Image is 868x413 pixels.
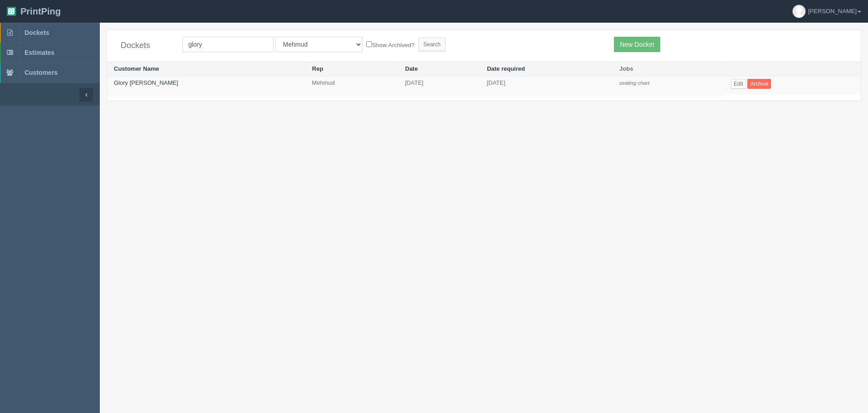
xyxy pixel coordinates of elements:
td: [DATE] [398,76,480,95]
td: Mehmud [305,76,398,95]
a: Date required [487,65,525,72]
a: Glory [PERSON_NAME] [114,79,178,86]
span: Estimates [25,49,54,56]
a: Archive [747,79,771,89]
h4: Dockets [121,41,169,50]
a: New Docket [614,37,660,52]
i: seating chart [619,80,650,86]
input: Customer Name [182,37,274,52]
span: Dockets [25,29,49,36]
img: logo-3e63b451c926e2ac314895c53de4908e5d424f24456219fb08d385ab2e579770.png [7,7,16,16]
a: Customer Name [114,65,159,72]
th: Jobs [613,62,724,76]
input: Show Archived? [366,41,372,47]
a: Date [405,65,418,72]
td: [DATE] [480,76,613,95]
a: Edit [731,79,746,89]
input: Search [418,38,446,51]
span: Customers [25,69,58,76]
label: Show Archived? [366,39,414,50]
img: avatar_default-7531ab5dedf162e01f1e0bb0964e6a185e93c5c22dfe317fb01d7f8cd2b1632c.jpg [793,5,805,18]
a: Rep [312,65,324,72]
